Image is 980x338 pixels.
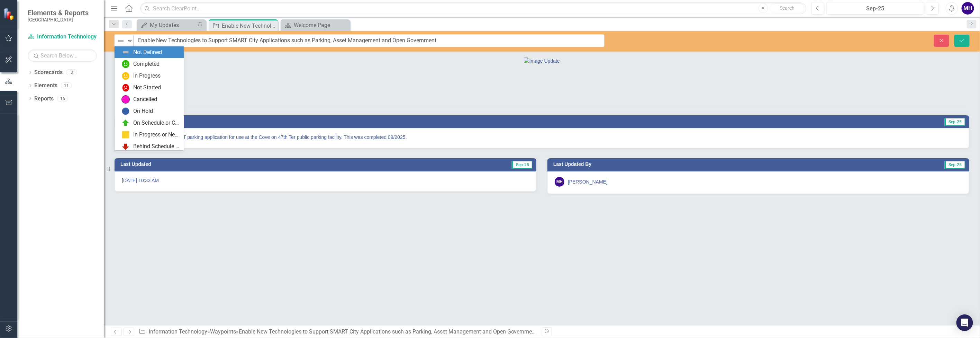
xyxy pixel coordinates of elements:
[956,314,973,331] div: Open Intercom Messenger
[138,21,196,29] a: My Updates
[222,21,276,30] div: Enable New Technologies to Support SMART City Applications such as Parking, Asset Management and ...
[133,131,180,139] div: In Progress or Needs Work
[210,328,236,335] a: Waypoints
[120,119,531,124] h3: Analysis
[829,5,922,13] div: Sep-25
[34,95,54,103] a: Reports
[57,96,68,101] div: 16
[134,34,605,47] input: This field is required
[945,118,965,126] span: Sep-25
[121,119,130,127] img: On Schedule or Complete
[3,8,16,20] img: ClearPoint Strategy
[149,328,207,335] a: Information Technology
[28,50,97,62] input: Search Below...
[133,119,180,127] div: On Schedule or Complete
[34,69,63,77] a: Scorecards
[121,95,130,104] img: Cancelled
[122,134,962,141] p: The City purchased a SMART parking application for use at the Cove on 47th Ter public parking fac...
[512,161,532,169] span: Sep-25
[133,84,161,92] div: Not Started
[66,70,77,75] div: 3
[133,143,180,151] div: Behind Schedule or Not Started
[121,72,130,80] img: In Progress
[945,161,965,169] span: Sep-25
[140,2,806,15] input: Search ClearPoint...
[555,177,564,187] div: MH
[962,2,974,15] button: MH
[568,178,608,185] div: [PERSON_NAME]
[133,107,153,115] div: On Hold
[826,2,924,15] button: Sep-25
[133,60,160,68] div: Completed
[117,37,125,45] img: Not Defined
[28,33,97,41] a: Information Technology
[553,162,819,167] h3: Last Updated By
[139,328,537,336] div: » »
[239,328,537,335] div: Enable New Technologies to Support SMART City Applications such as Parking, Asset Management and ...
[120,162,365,167] h3: Last Updated
[133,48,162,56] div: Not Defined
[121,142,130,151] img: Behind Schedule or Not Started
[115,171,536,192] div: [DATE] 10:33 AM
[133,72,161,80] div: In Progress
[121,83,130,92] img: Not Started
[121,48,130,56] img: Not Defined
[28,17,89,23] small: [GEOGRAPHIC_DATA]
[121,131,130,139] img: In Progress or Needs Work
[150,21,196,29] div: My Updates
[770,3,805,13] button: Search
[121,60,130,68] img: Completed
[294,21,348,29] div: Welcome Page
[133,96,157,104] div: Cancelled
[61,83,72,89] div: 11
[121,107,130,115] img: On Hold
[28,9,89,17] span: Elements & Reports
[34,82,57,90] a: Elements
[780,5,795,11] span: Search
[282,21,348,29] a: Welcome Page
[524,57,560,64] img: Image Update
